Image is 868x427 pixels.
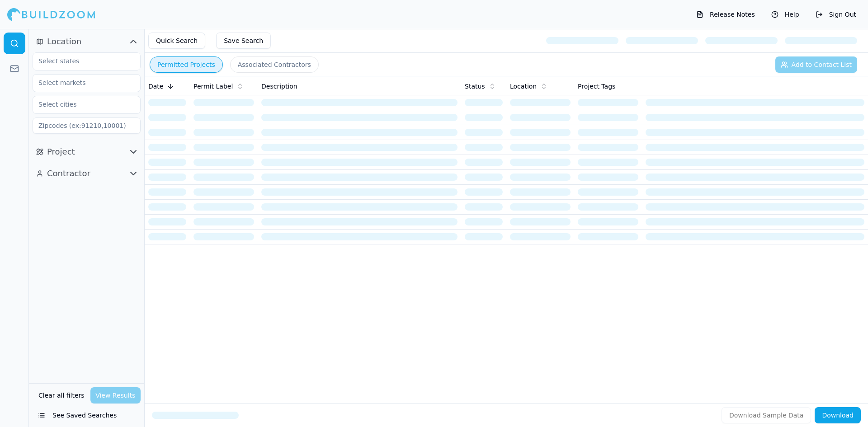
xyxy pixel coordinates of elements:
button: Download [815,407,861,423]
span: Permit Label [193,82,233,91]
input: Select states [33,53,129,69]
span: Location [510,82,537,91]
button: Release Notes [692,7,759,22]
button: Permitted Projects [150,56,223,73]
span: Description [261,82,297,91]
span: Project [47,145,75,158]
span: Status [465,82,485,91]
button: Associated Contractors [230,56,319,73]
button: Location [33,34,141,49]
span: Contractor [47,167,90,180]
button: Clear all filters [36,387,87,404]
button: See Saved Searches [33,407,141,423]
button: Sign Out [811,7,861,22]
input: Select cities [33,96,129,113]
button: Save Search [216,33,271,49]
span: Project Tags [578,82,615,91]
button: Contractor [33,166,141,181]
input: Zipcodes (ex:91210,10001) [33,117,141,134]
span: Date [148,82,163,91]
button: Quick Search [148,33,205,49]
span: Location [47,35,81,48]
button: Project [33,145,141,159]
input: Select markets [33,75,129,91]
button: Help [767,7,804,22]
